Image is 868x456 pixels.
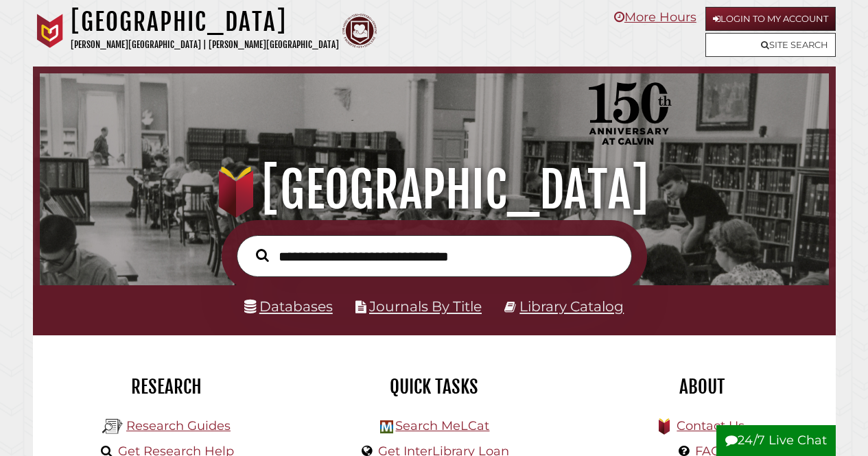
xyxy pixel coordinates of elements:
a: Search MeLCat [395,418,489,433]
button: Search [249,245,276,265]
a: Site Search [705,33,836,57]
img: Hekman Library Logo [380,420,393,433]
img: Calvin University [33,14,67,48]
a: Journals By Title [369,298,482,315]
a: Library Catalog [519,298,624,315]
h1: [GEOGRAPHIC_DATA] [52,160,815,220]
a: Login to My Account [705,7,836,31]
a: More Hours [614,10,696,25]
h1: [GEOGRAPHIC_DATA] [71,7,339,37]
h2: Research [43,375,290,398]
a: Research Guides [126,418,231,433]
p: [PERSON_NAME][GEOGRAPHIC_DATA] | [PERSON_NAME][GEOGRAPHIC_DATA] [71,37,339,53]
i: Search [256,248,269,262]
img: Hekman Library Logo [102,416,123,437]
h2: About [578,375,825,398]
a: Databases [244,298,333,315]
h2: Quick Tasks [311,375,558,398]
img: Calvin Theological Seminary [342,14,377,48]
a: Contact Us [677,418,744,433]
